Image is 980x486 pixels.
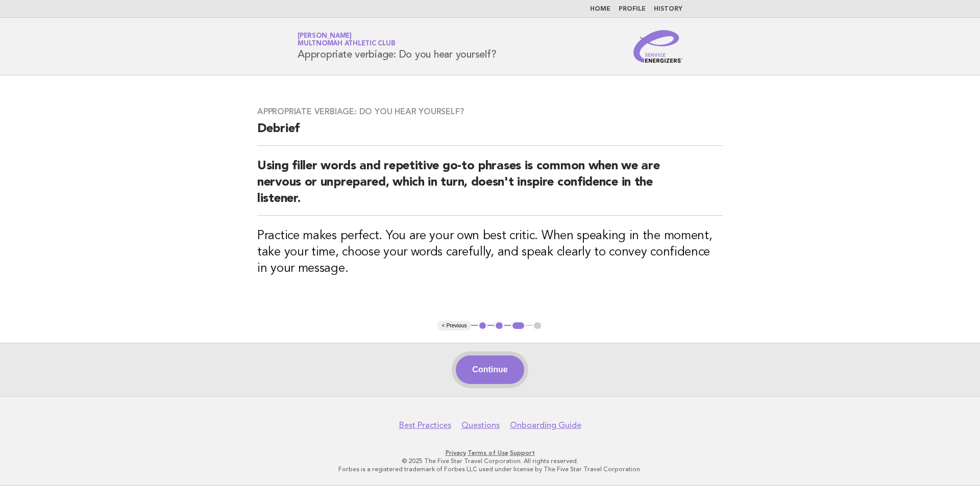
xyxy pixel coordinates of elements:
button: Continue [456,355,524,384]
button: 3 [511,321,526,331]
a: Terms of Use [468,449,508,456]
a: Privacy [446,449,466,456]
a: Best Practices [399,420,451,430]
p: Forbes is a registered trademark of Forbes LLC used under license by The Five Star Travel Corpora... [178,465,802,473]
button: < Previous [437,321,471,331]
h1: Appropriate verbiage: Do you hear yourself? [298,33,496,60]
a: [PERSON_NAME]Multnomah Athletic Club [298,33,395,47]
p: · · [178,449,802,457]
a: History [654,6,682,12]
a: Onboarding Guide [510,420,581,430]
h3: Practice makes perfect. You are your own best critic. When speaking in the moment, take your time... [257,228,723,277]
h2: Using filler words and repetitive go-to phrases is common when we are nervous or unprepared, whic... [257,158,723,216]
a: Questions [461,420,500,430]
span: Multnomah Athletic Club [298,41,395,47]
button: 2 [494,321,504,331]
button: 1 [478,321,488,331]
p: © 2025 The Five Star Travel Corporation. All rights reserved. [178,457,802,465]
a: Profile [619,6,646,12]
img: Service Energizers [633,30,682,63]
a: Home [590,6,610,12]
h3: Appropriate verbiage: Do you hear yourself? [257,107,723,117]
h2: Debrief [257,121,723,146]
a: Support [510,449,535,456]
